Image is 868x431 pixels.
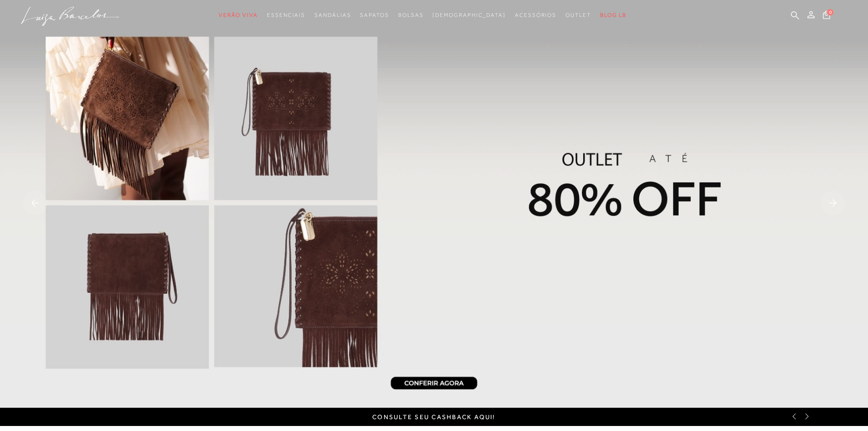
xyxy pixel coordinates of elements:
[432,7,506,24] a: noSubCategoriesText
[398,7,424,24] a: categoryNavScreenReaderText
[267,7,305,24] a: categoryNavScreenReaderText
[515,7,556,24] a: categoryNavScreenReaderText
[515,12,556,18] span: Acessórios
[360,12,389,18] span: Sapatos
[565,12,591,18] span: Outlet
[432,12,506,18] span: [DEMOGRAPHIC_DATA]
[820,10,833,22] button: 0
[398,12,424,18] span: Bolsas
[600,7,627,24] a: BLOG LB
[219,7,258,24] a: categoryNavScreenReaderText
[827,9,833,16] span: 0
[600,12,627,18] span: BLOG LB
[267,12,305,18] span: Essenciais
[219,12,258,18] span: Verão Viva
[314,12,351,18] span: Sandálias
[565,7,591,24] a: categoryNavScreenReaderText
[314,7,351,24] a: categoryNavScreenReaderText
[360,7,389,24] a: categoryNavScreenReaderText
[372,413,495,421] a: Consulte seu cashback aqui!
